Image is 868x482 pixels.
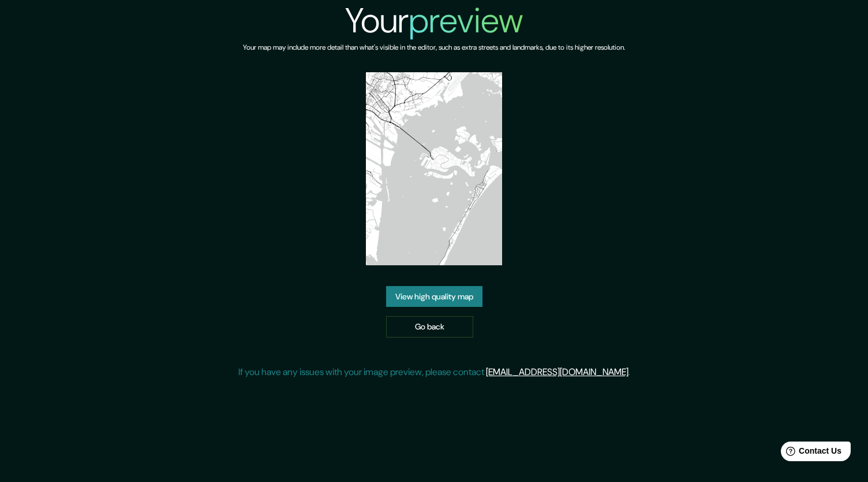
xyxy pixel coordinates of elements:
[238,365,630,379] p: If you have any issues with your image preview, please contact .
[765,437,855,469] iframe: Help widget launcher
[366,72,502,265] img: created-map-preview
[486,366,628,378] a: [EMAIL_ADDRESS][DOMAIN_NAME]
[386,316,473,338] a: Go back
[243,42,625,54] h6: Your map may include more detail than what's visible in the editor, such as extra streets and lan...
[386,286,482,307] a: View high quality map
